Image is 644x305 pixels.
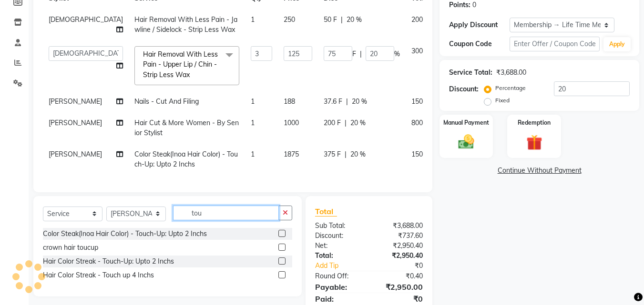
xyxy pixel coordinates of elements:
div: ₹0.40 [369,271,430,281]
div: Sub Total: [308,221,369,231]
img: _cash.svg [453,133,479,151]
img: _gift.svg [521,133,547,152]
span: 20 % [350,118,366,128]
span: | [346,97,348,107]
div: crown hair toucup [43,243,98,253]
span: 250 [284,15,295,24]
span: | [360,49,362,59]
div: Hair Color Streak - Touch up 4 Inchs [43,270,154,280]
div: ₹3,688.00 [369,221,430,231]
div: ₹2,950.00 [369,281,430,293]
span: Hair Cut & More Women - By Senior Stylist [134,118,239,137]
label: Manual Payment [443,118,489,127]
div: ₹3,688.00 [496,68,526,78]
span: Hair Removal With Less Pain - Upper Lip / Chin -Strip Less Wax [143,50,218,79]
a: Continue Without Payment [441,166,637,176]
div: Discount: [449,84,479,94]
span: 1500 [411,150,427,158]
span: % [394,49,400,59]
label: Fixed [495,96,510,105]
span: | [345,149,347,159]
div: Discount: [308,231,369,241]
div: Apply Discount [449,20,509,30]
span: | [341,15,343,25]
span: F [352,49,356,59]
div: ₹2,950.40 [369,241,430,251]
span: Nails - Cut And Filing [134,97,199,106]
div: Net: [308,241,369,251]
div: Color Steak(Inoa Hair Color) - Touch-Up: Upto 2 Inchs [43,229,207,239]
div: ₹737.60 [369,231,430,241]
div: Total: [308,251,369,261]
span: 1875 [284,150,299,158]
span: 1 [251,150,255,158]
span: 800 [411,118,423,127]
span: [PERSON_NAME] [49,150,102,158]
span: [DEMOGRAPHIC_DATA] [49,15,123,24]
div: ₹2,950.40 [369,251,430,261]
span: 375 F [324,149,341,159]
span: Color Steak(Inoa Hair Color) - Touch-Up: Upto 2 Inchs [134,150,238,168]
span: Hair Removal With Less Pain - Jawline / Sidelock - Strip Less Wax [134,15,237,34]
a: x [190,70,194,79]
span: 150.4 [411,97,428,106]
div: Service Total: [449,68,492,78]
div: ₹0 [369,293,430,305]
input: Search or Scan [173,206,279,220]
div: Round Off: [308,271,369,281]
span: 37.6 F [324,97,342,107]
div: Coupon Code [449,39,509,49]
input: Enter Offer / Coupon Code [510,37,600,51]
span: 20 % [347,15,362,25]
span: [PERSON_NAME] [49,118,102,127]
span: Total [315,207,337,216]
span: 20 % [352,97,367,107]
div: Payable: [308,281,369,293]
div: Paid: [308,293,369,305]
label: Percentage [495,84,526,92]
div: Hair Color Streak - Touch-Up: Upto 2 Inchs [43,256,174,266]
span: 1 [251,15,255,24]
span: | [345,118,347,128]
button: Apply [603,37,631,51]
span: 300 [411,47,423,55]
span: 1000 [284,118,299,127]
span: 200 F [324,118,341,128]
span: 200 [411,15,423,24]
span: 1 [251,118,255,127]
a: Add Tip [308,261,379,271]
span: 1 [251,97,255,106]
span: 20 % [350,149,366,159]
div: ₹0 [379,261,430,271]
span: [PERSON_NAME] [49,97,102,106]
span: 188 [284,97,295,106]
label: Redemption [518,118,551,127]
span: 50 F [324,15,337,25]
